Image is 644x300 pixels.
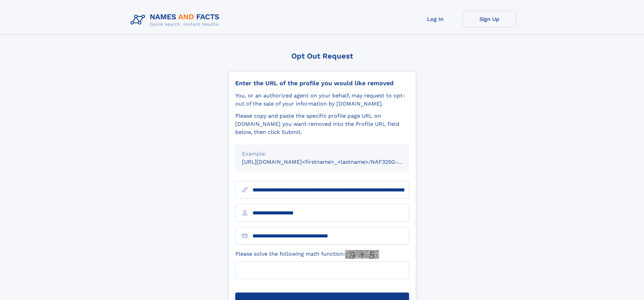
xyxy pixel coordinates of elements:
[228,52,416,60] div: Opt Out Request
[235,250,379,259] label: Please solve the following math function:
[235,92,409,108] div: You, or an authorized agent on your behalf, may request to opt-out of the sale of your informatio...
[242,159,422,165] small: [URL][DOMAIN_NAME]<firstname>_<lastname>/NAF325G-xxxxxxxx
[235,79,409,87] div: Enter the URL of the profile you would like removed
[408,11,462,27] a: Log In
[242,150,402,158] div: Example:
[128,11,225,29] img: Logo Names and Facts
[462,11,517,27] a: Sign Up
[235,112,409,136] div: Please copy and paste the specific profile page URL on [DOMAIN_NAME] you want removed into the Pr...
